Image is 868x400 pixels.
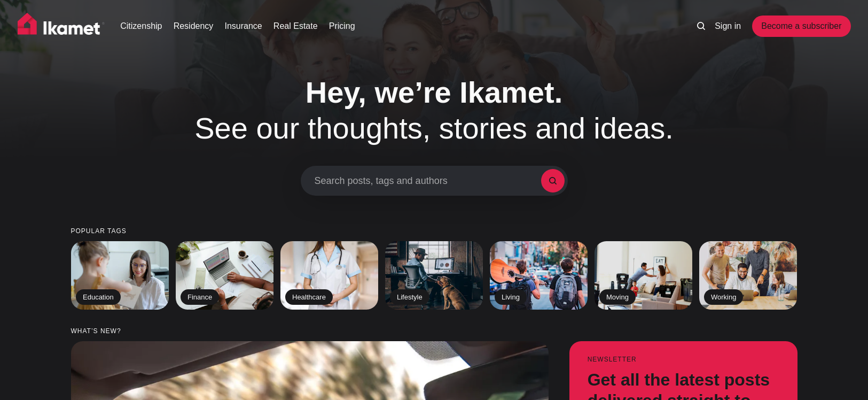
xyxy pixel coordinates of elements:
a: Living [490,241,588,310]
h2: Moving [599,289,636,305]
h2: Lifestyle [390,289,429,305]
span: Hey, we’re Ikamet. [306,75,562,109]
h2: Working [704,289,743,305]
a: Insurance [224,20,262,33]
a: Pricing [329,20,355,33]
a: Citizenship [120,20,162,33]
a: Education [71,241,169,310]
a: Working [699,241,797,310]
img: Ikamet home [18,13,105,40]
h2: Healthcare [285,289,333,305]
small: Newsletter [587,356,779,363]
small: What’s new? [71,328,797,335]
a: Real Estate [273,20,318,33]
span: Search posts, tags and authors [315,175,541,187]
a: Sign in [715,20,741,33]
h2: Finance [181,289,219,305]
a: Lifestyle [385,241,483,310]
a: Residency [174,20,214,33]
h1: See our thoughts, stories and ideas. [162,74,707,146]
small: Popular tags [71,228,797,235]
h2: Education [76,289,121,305]
h2: Living [495,289,527,305]
a: Healthcare [280,241,378,310]
a: Finance [176,241,273,310]
a: Become a subscriber [752,16,850,37]
a: Moving [595,241,692,310]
